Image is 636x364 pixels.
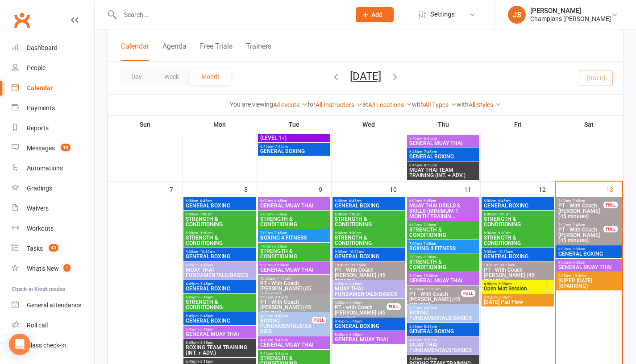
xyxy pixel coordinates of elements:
span: 6:00am [185,199,254,203]
span: GENERAL MUAY THAI [260,203,328,208]
span: 6:00am [483,212,552,216]
span: BOXING FUNDAMENTALS/BASICS [260,318,312,334]
span: STRENGTH & CONDITIONING [260,216,328,227]
span: - 6:45am [273,199,287,203]
span: MUAY THAI DRILLS & SKILLS (MINIMUM 1 MONTH TRAININ... [409,203,478,219]
span: 6:00am [334,199,403,203]
span: 6:45pm [409,150,478,154]
span: - 10:30am [571,274,587,278]
span: BOXING TEAM TRAINING (INT. + ADV.) [185,345,254,356]
span: - 9:30am [496,231,511,235]
span: - 8:00am [273,244,287,248]
span: GENERAL MUAY THAI [409,278,478,283]
a: All events [273,101,308,108]
span: 10 [61,144,71,151]
span: 6:00am [409,199,478,203]
span: Open Mat Session [483,286,552,291]
a: Class kiosk mode [12,335,94,356]
span: GENERAL BOXING [483,254,552,259]
span: 9:30am [260,263,328,267]
span: - 10:30am [422,274,438,278]
th: Tue [257,115,332,134]
button: Calendar [121,42,149,61]
span: - 7:45am [422,242,436,246]
span: - 5:45pm [273,338,288,342]
span: GENERAL BOXING [558,251,620,256]
span: STRENGTH & CONDITIONING [483,216,552,227]
span: - 4:45pm [199,263,213,267]
div: Messages [27,145,55,152]
button: Free Trials [200,42,233,61]
span: BOXING 4 FITNESS [409,246,478,251]
div: FULL [603,226,618,232]
span: STRENGTH & CONDITIONING [185,235,254,246]
a: Roll call [12,315,94,335]
span: 9:30am [409,274,478,278]
span: GENERAL MUAY THAI [260,342,328,347]
span: - 11:15am [424,287,441,291]
span: STRENGTH & CONDITIONING [334,235,403,246]
span: 8:00am [558,261,620,265]
span: 5:45pm [334,333,403,337]
span: - 9:00am [571,261,585,265]
div: FULL [461,290,475,297]
a: All Instructors [316,101,362,108]
th: Fri [481,115,555,134]
span: - 8:00am [422,255,436,259]
div: General attendance [27,302,81,309]
span: 4:00pm [185,263,254,267]
span: 1 [63,264,71,272]
div: Roll call [27,322,48,329]
span: 6:45pm [185,341,254,345]
a: People [12,58,94,78]
span: 9:00am [558,274,620,278]
span: 7:00am [260,244,328,248]
div: FULL [312,317,326,323]
span: 4:45pm [260,352,328,356]
div: [PERSON_NAME] [530,7,611,15]
span: 10:30am [260,277,328,281]
div: 7 [170,182,182,196]
span: GENERAL BOXING [334,323,403,329]
span: - 6:45pm [199,314,213,318]
th: Sat [555,115,623,134]
span: - 5:45pm [273,352,288,356]
span: - 10:30am [496,250,513,254]
div: FULL [387,303,401,310]
span: - 7:45am [273,231,287,235]
span: 6:00am [483,199,552,203]
strong: You are viewing [230,101,273,108]
span: GENERAL MUAY THAI [334,337,403,342]
span: - 9:00am [571,247,585,251]
span: - 4:45pm [422,306,437,310]
span: 6:00am [260,212,328,216]
span: 4:45pm [483,295,552,299]
span: STRENGTH & CONDITIONING [409,259,478,270]
span: Add [371,11,382,18]
button: Month [190,69,231,85]
div: Gradings [27,185,52,192]
span: - 7:45am [571,199,585,203]
span: 5:45pm [185,327,254,331]
span: - 11:15am [349,263,366,267]
strong: at [362,101,368,108]
span: - 6:45pm [199,327,213,331]
span: - 5:45pm [348,319,362,323]
span: BOXING FUNDAMENTALS/BASICS [409,310,478,321]
div: People [27,64,46,71]
span: MUAY THAI TEAM TRAINING (INT. + ADV.) [409,167,478,178]
span: 9:30am [483,250,552,254]
span: - 11:15am [275,277,291,281]
div: Class check-in [27,342,66,349]
span: 9:30am [185,250,254,254]
div: Payments [27,104,55,112]
span: - 7:00am [198,212,212,216]
span: 5:45pm [409,136,478,141]
span: 5:45pm [185,314,254,318]
button: Trainers [246,42,271,61]
div: Tasks [27,245,43,252]
div: Dashboard [27,44,58,51]
div: Workouts [27,225,54,232]
button: Week [153,69,190,85]
span: 6:45pm [185,360,254,364]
